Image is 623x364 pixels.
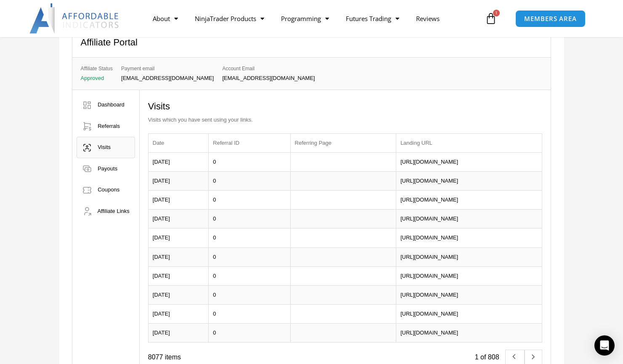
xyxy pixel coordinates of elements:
[77,137,135,158] a: Visits
[186,9,273,28] a: NinjaTrader Products
[98,123,120,129] span: Referrals
[148,285,209,304] td: [DATE]
[148,351,181,364] div: 8077 items
[153,140,164,146] span: Date
[493,10,500,16] span: 1
[209,285,290,304] td: 0
[396,228,542,247] td: [URL][DOMAIN_NAME]
[77,179,135,201] a: Coupons
[97,208,129,214] span: Affiliate Links
[209,266,290,285] td: 0
[396,191,542,210] td: [URL][DOMAIN_NAME]
[222,64,315,73] span: Account Email
[148,210,209,228] td: [DATE]
[148,324,209,343] td: [DATE]
[144,9,186,28] a: About
[209,228,290,247] td: 0
[396,152,542,171] td: [URL][DOMAIN_NAME]
[396,285,542,304] td: [URL][DOMAIN_NAME]
[209,210,290,228] td: 0
[396,304,542,323] td: [URL][DOMAIN_NAME]
[209,304,290,323] td: 0
[337,9,408,28] a: Futures Trading
[209,247,290,266] td: 0
[148,266,209,285] td: [DATE]
[396,266,542,285] td: [URL][DOMAIN_NAME]
[396,247,542,266] td: [URL][DOMAIN_NAME]
[98,165,117,172] span: Payouts
[209,152,290,171] td: 0
[144,9,483,28] nav: Menu
[222,75,315,81] p: [EMAIL_ADDRESS][DOMAIN_NAME]
[396,171,542,190] td: [URL][DOMAIN_NAME]
[81,64,113,73] span: Affiliate Status
[148,115,543,125] p: Visits which you have sent using your links.
[400,140,432,146] span: Landing URL
[81,37,138,49] h2: Affiliate Portal
[408,9,448,28] a: Reviews
[148,191,209,210] td: [DATE]
[148,171,209,190] td: [DATE]
[472,6,509,31] a: 1
[295,140,331,146] span: Referring Page
[396,324,542,343] td: [URL][DOMAIN_NAME]
[77,94,135,116] a: Dashboard
[148,101,543,113] h2: Visits
[594,335,615,356] div: Open Intercom Messenger
[121,75,214,81] p: [EMAIL_ADDRESS][DOMAIN_NAME]
[524,16,577,22] span: MEMBERS AREA
[209,171,290,190] td: 0
[98,186,119,193] span: Coupons
[148,247,209,266] td: [DATE]
[475,353,499,361] span: 1 of 808
[98,101,125,108] span: Dashboard
[77,158,135,180] a: Payouts
[81,75,113,81] p: Approved
[515,10,586,27] a: MEMBERS AREA
[148,228,209,247] td: [DATE]
[148,152,209,171] td: [DATE]
[213,140,239,146] span: Referral ID
[148,304,209,323] td: [DATE]
[77,116,135,137] a: Referrals
[209,191,290,210] td: 0
[273,9,337,28] a: Programming
[98,144,111,150] span: Visits
[121,64,214,73] span: Payment email
[396,210,542,228] td: [URL][DOMAIN_NAME]
[77,201,135,222] a: Affiliate Links
[209,324,290,343] td: 0
[29,3,120,34] img: LogoAI | Affordable Indicators – NinjaTrader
